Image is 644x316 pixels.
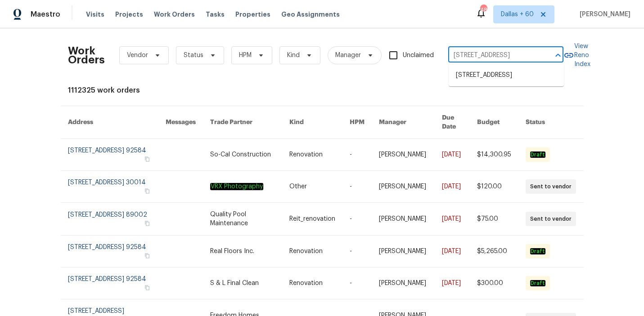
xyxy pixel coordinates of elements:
span: Dallas + 60 [501,10,534,19]
h2: Work Orders [68,46,105,64]
input: Enter in an address [448,49,538,62]
div: 1112325 work orders [68,86,576,95]
td: Renovation [282,139,342,171]
td: [PERSON_NAME] [372,236,435,267]
span: Work Orders [154,10,195,19]
button: Close [552,49,564,62]
span: Manager [335,51,361,60]
td: [PERSON_NAME] [372,139,435,171]
span: Kind [287,51,300,60]
th: Kind [282,106,342,139]
th: Address [61,106,159,139]
span: Unclaimed [403,51,434,60]
span: Status [184,51,203,60]
li: [STREET_ADDRESS] [449,68,564,83]
button: Copy Address [143,284,151,292]
td: - [342,171,372,203]
span: Visits [86,10,104,19]
span: HPM [239,51,252,60]
td: Renovation [282,236,342,267]
th: Messages [158,106,203,139]
td: Reit_renovation [282,203,342,236]
th: HPM [342,106,372,139]
div: 487 [480,5,486,14]
td: [PERSON_NAME] [372,203,435,236]
span: Vendor [127,51,148,60]
td: - [342,203,372,236]
td: Quality Pool Maintenance [203,203,282,236]
th: Manager [372,106,435,139]
th: Status [518,106,583,139]
button: Copy Address [143,155,151,163]
th: Trade Partner [203,106,282,139]
a: View Reno Index [563,42,590,69]
td: - [342,267,372,299]
span: Maestro [31,10,60,19]
td: Renovation [282,267,342,299]
span: Geo Assignments [281,10,340,19]
td: - [342,139,372,171]
button: Copy Address [143,187,151,195]
td: Real Floors Inc. [203,236,282,267]
span: Properties [235,10,270,19]
td: Other [282,171,342,203]
th: Budget [470,106,518,139]
span: [PERSON_NAME] [576,10,630,19]
td: - [342,236,372,267]
span: Tasks [206,11,225,18]
td: [PERSON_NAME] [372,267,435,299]
td: So-Cal Construction [203,139,282,171]
button: Copy Address [143,252,151,260]
td: S & L Final Clean [203,267,282,299]
th: Due Date [435,106,470,139]
span: Projects [115,10,143,19]
td: [PERSON_NAME] [372,171,435,203]
button: Copy Address [143,219,151,227]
